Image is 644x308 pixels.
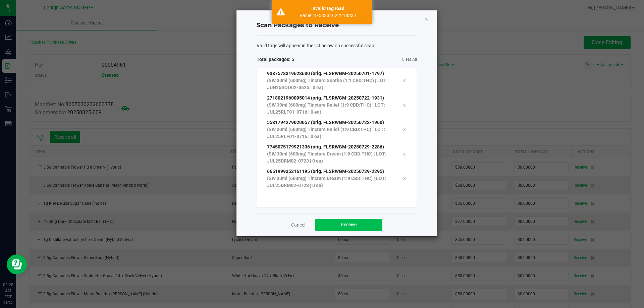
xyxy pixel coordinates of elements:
a: Cancel [291,222,305,228]
p: (SW 30ml (600mg) Tincture Relief (1:9 CBD:THC) | LOT: JUL25RLF01-0716 | 0 ea) [267,102,392,116]
p: (SW 30ml (600mg) Tincture Dream (1:9 CBD:THC) | LOT: JUL25DRM02-0723 | 0 ea) [267,150,392,165]
div: Remove tag [397,101,411,109]
div: Value: 3753331622214332 [288,12,367,19]
span: 9387578319623630 (orig. FLSRWGM-20250701-1797) [267,71,384,76]
p: (SW 30ml (600mg) Tincture Dream (1:9 CBD:THC) | LOT: JUL25DRM02-0723 | 0 ea) [267,175,392,189]
span: 5531794279020057 (orig. FLSRWGM-20250722-1960) [267,120,384,125]
div: Remove tag [397,174,411,182]
button: Close [424,15,429,23]
a: Clear All [402,57,417,62]
span: Receive [341,222,357,227]
p: (SW 30ml (600mg) Tincture Relief (1:9 CBD:THC) | LOT: JUL25RLF01-0716 | 0 ea) [267,126,392,140]
button: Receive [315,219,382,231]
span: 7745075179921336 (orig. FLSRWGM-20250729-2286) [267,144,384,149]
span: Valid tags will appear in the list below on successful scan. [257,42,376,49]
span: 6651999352161195 (orig. FLSRWGM-20250729-2295) [267,169,384,174]
div: Remove tag [397,150,411,158]
div: Remove tag [397,76,411,84]
span: 2718021960095014 (orig. FLSRWGM-20250722-1931) [267,95,384,101]
div: Remove tag [397,125,411,133]
span: Total packages: 5 [257,56,337,63]
iframe: Resource center [7,254,27,274]
div: Invalid tag read [288,5,367,12]
p: (SW 30ml (600mg) Tincture Soothe (1:1 CBD:THC) | LOT: JUN25SOO02-0625 | 0 ea) [267,77,392,91]
h4: Scan Packages to Receive [257,21,417,30]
